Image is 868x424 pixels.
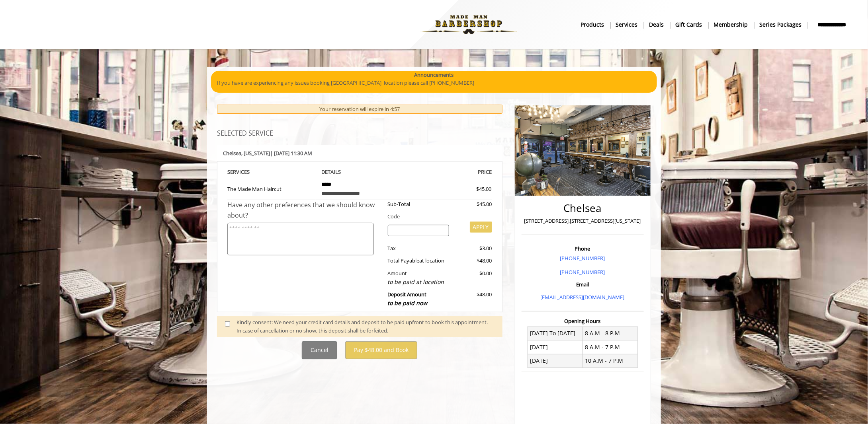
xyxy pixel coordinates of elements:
[616,20,638,29] b: Services
[524,217,642,225] p: [STREET_ADDRESS],[STREET_ADDRESS][US_STATE]
[217,105,502,114] div: Your reservation will expire in 4:57
[455,269,492,286] div: $0.00
[583,354,637,368] td: 10 A.M - 7 P.M
[237,318,495,335] div: Kindly consent: We need your credit card details and deposit to be paid upfront to book this appo...
[583,327,637,340] td: 8 A.M - 8 P.M
[217,130,502,137] h3: SELECTED SERVICE
[247,168,250,175] span: S
[583,340,637,354] td: 8 A.M - 7 P.M
[524,282,642,287] h3: Email
[760,20,802,29] b: Series packages
[227,167,316,177] th: SERVICE
[382,244,456,253] div: Tax
[388,299,428,307] span: to be paid now
[414,3,524,47] img: Made Man Barbershop logo
[345,341,417,359] button: Pay $48.00 and Book
[708,19,754,30] a: MembershipMembership
[524,246,642,251] h3: Phone
[455,244,492,253] div: $3.00
[223,150,312,157] b: Chelsea | [DATE] 11:30 AM
[217,79,651,87] p: If you have are experiencing any issues booking [GEOGRAPHIC_DATA] location please call [PHONE_NUM...
[382,257,456,265] div: Total Payable
[420,257,445,264] span: at location
[455,200,492,208] div: $45.00
[754,19,808,30] a: Series packagesSeries packages
[455,290,492,307] div: $48.00
[575,19,610,30] a: Productsproducts
[241,150,270,157] span: , [US_STATE]
[581,20,604,29] b: products
[302,341,337,359] button: Cancel
[560,268,605,276] a: [PHONE_NUMBER]
[316,167,404,177] th: DETAILS
[522,318,644,324] h3: Opening Hours
[560,255,605,262] a: [PHONE_NUMBER]
[448,185,492,193] div: $45.00
[388,291,428,307] b: Deposit Amount
[227,177,316,200] td: The Made Man Haircut
[644,19,670,30] a: DealsDeals
[382,200,456,208] div: Sub-Total
[528,340,583,354] td: [DATE]
[528,354,583,368] td: [DATE]
[382,269,456,286] div: Amount
[470,222,492,233] button: APPLY
[524,202,642,214] h2: Chelsea
[404,167,492,177] th: PRICE
[541,294,625,301] a: [EMAIL_ADDRESS][DOMAIN_NAME]
[676,20,702,29] b: gift cards
[528,327,583,340] td: [DATE] To [DATE]
[670,19,708,30] a: Gift cardsgift cards
[714,20,748,29] b: Membership
[382,212,492,221] div: Code
[414,71,454,79] b: Announcements
[227,200,382,220] div: Have any other preferences that we should know about?
[649,20,664,29] b: Deals
[455,257,492,265] div: $48.00
[610,19,644,30] a: ServicesServices
[388,278,450,286] div: to be paid at location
